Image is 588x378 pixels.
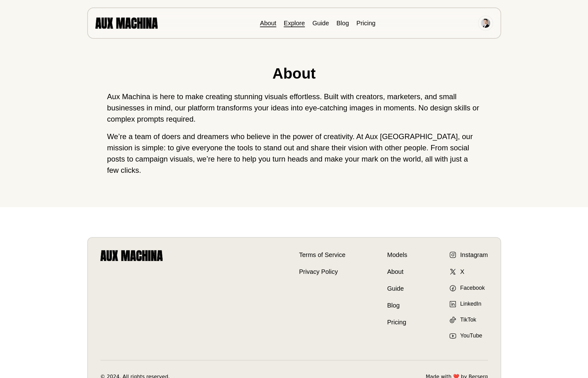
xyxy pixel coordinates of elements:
a: Pricing [356,20,375,27]
p: Aux Machina is here to make creating stunning visuals effortless. Built with creators, marketers,... [107,91,481,125]
h1: About [107,62,481,85]
a: Blog [387,301,407,310]
img: TikTok [449,316,457,324]
img: Avatar [481,18,490,28]
a: Explore [284,20,305,27]
a: Models [387,250,407,259]
a: Blog [337,20,349,27]
a: Guide [387,284,407,293]
img: LinkedIn [449,300,457,308]
a: Instagram [449,250,488,259]
a: LinkedIn [449,300,481,308]
a: TikTok [449,316,476,324]
a: X [449,267,464,276]
img: X [449,268,457,275]
a: About [260,20,276,27]
img: YouTube [449,332,457,340]
a: YouTube [449,332,482,340]
img: Facebook [449,284,457,292]
a: About [387,267,407,276]
a: Pricing [387,317,407,327]
p: We’re a team of doers and dreamers who believe in the power of creativity. At Aux [GEOGRAPHIC_DAT... [107,131,481,176]
a: Facebook [449,284,485,292]
a: Privacy Policy [299,267,346,276]
a: Guide [312,20,329,27]
a: Terms of Service [299,250,346,259]
img: AUX MACHINA [95,17,158,28]
img: Instagram [449,251,457,259]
